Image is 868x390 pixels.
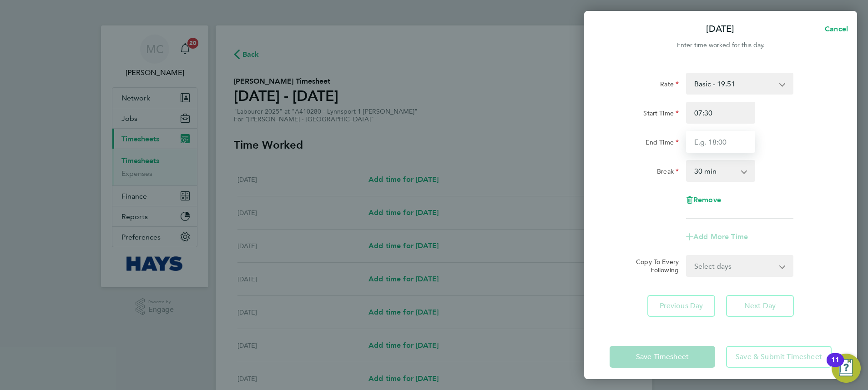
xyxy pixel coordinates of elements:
[822,25,848,33] span: Cancel
[584,40,857,51] div: Enter time worked for this day.
[686,102,755,124] input: E.g. 08:00
[686,131,755,153] input: E.g. 18:00
[646,138,679,149] label: End Time
[629,258,679,274] label: Copy To Every Following
[810,20,857,38] button: Cancel
[693,195,721,204] span: Remove
[706,23,734,35] p: [DATE]
[657,167,679,178] label: Break
[831,360,839,372] div: 11
[832,354,861,383] button: Open Resource Center, 11 new notifications
[660,80,679,91] label: Rate
[686,196,721,204] button: Remove
[643,109,679,120] label: Start Time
